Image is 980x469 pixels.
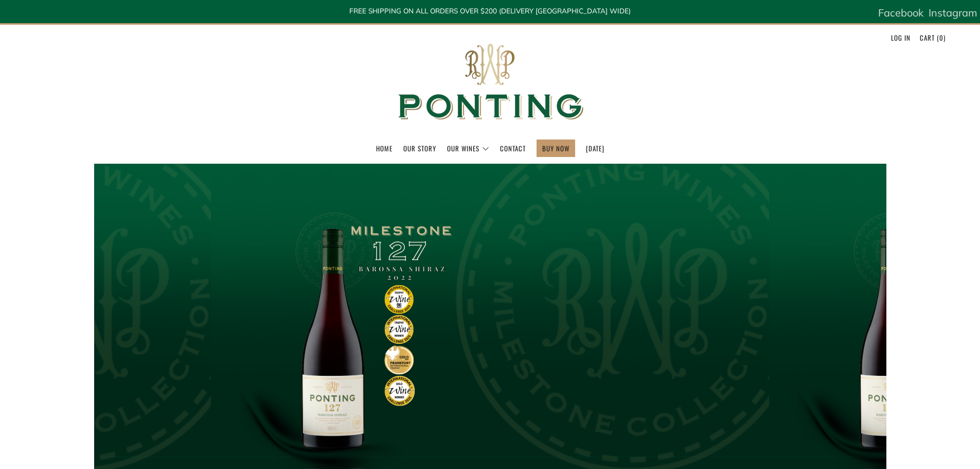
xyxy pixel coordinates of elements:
a: [DATE] [586,140,604,157]
span: Facebook [878,6,923,19]
img: Ponting Wines [387,25,593,140]
a: Our Story [403,140,436,157]
a: Home [376,140,393,157]
a: BUY NOW [542,140,569,157]
span: Instagram [929,6,977,19]
a: Cart (0) [920,29,946,46]
a: Facebook [878,3,923,23]
span: 0 [939,32,943,43]
a: Contact [500,140,526,157]
a: Our Wines [447,140,489,157]
a: Instagram [929,3,977,23]
a: Log in [891,29,911,46]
